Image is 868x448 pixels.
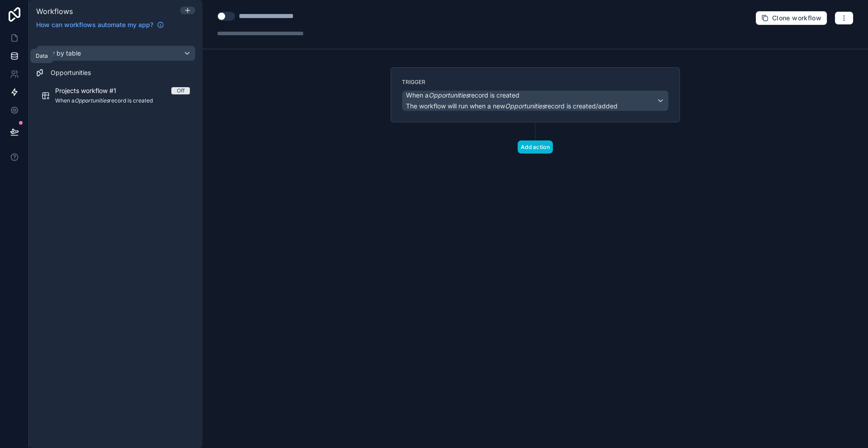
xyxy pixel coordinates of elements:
[755,11,827,25] button: Clone workflow
[36,7,73,16] span: Workflows
[402,79,669,86] label: Trigger
[505,102,545,110] em: Opportunities
[429,91,469,99] em: Opportunities
[518,140,553,154] button: Add action
[772,14,821,22] span: Clone workflow
[406,102,618,110] span: The workflow will run when a new record is created/added
[33,20,168,29] a: How can workflows automate my app?
[36,20,153,29] span: How can workflows automate my app?
[406,91,519,100] span: When a record is created
[36,52,48,60] div: Data
[402,90,669,111] button: When aOpportunitiesrecord is createdThe workflow will run when a newOpportunitiesrecord is create...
